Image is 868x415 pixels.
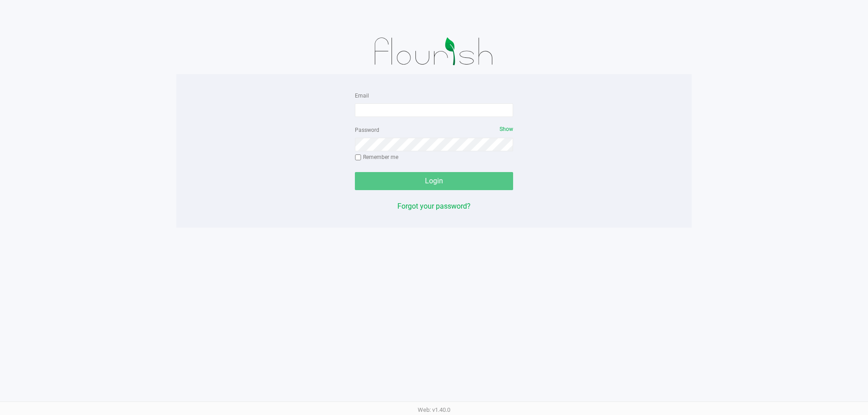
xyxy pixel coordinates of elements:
button: Forgot your password? [397,201,471,212]
span: Show [500,126,513,132]
span: Web: v1.40.0 [418,406,450,413]
label: Password [355,126,379,134]
input: Remember me [355,154,361,161]
label: Email [355,92,369,100]
label: Remember me [355,153,398,161]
